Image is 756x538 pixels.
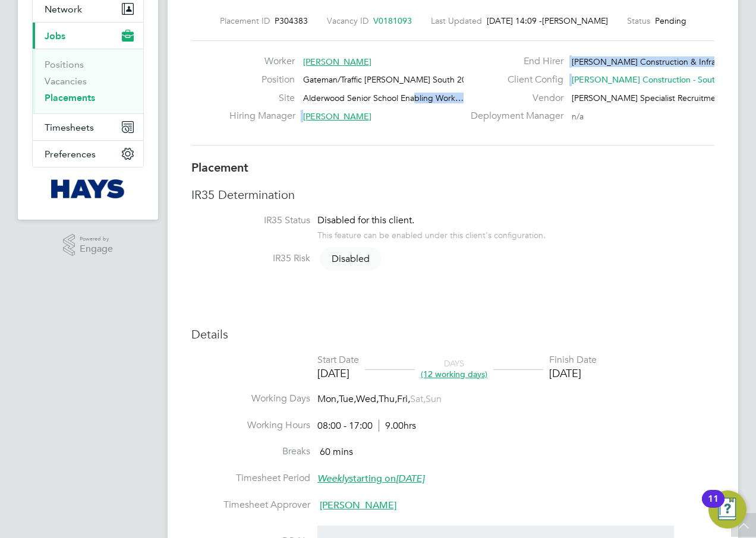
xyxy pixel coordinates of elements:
[327,15,368,26] label: Vacancy ID
[572,74,720,85] span: [PERSON_NAME] Construction - South
[421,369,487,379] span: (12 working days)
[317,214,414,226] span: Disabled for this client.
[191,445,310,458] label: Breaks
[426,393,442,405] span: Sun
[572,111,584,122] span: n/a
[45,4,82,15] span: Network
[191,252,310,265] label: IR35 Risk
[220,15,270,26] label: Placement ID
[317,420,416,432] div: 08:00 - 17:00
[303,56,371,67] span: [PERSON_NAME]
[191,419,310,432] label: Working Hours
[45,59,84,70] a: Positions
[191,499,310,511] label: Timesheet Approver
[45,148,96,160] span: Preferences
[45,92,95,103] a: Placements
[51,179,125,198] img: hays-logo-retina.png
[487,15,542,26] span: [DATE] 14:09 -
[63,234,114,257] a: Powered byEngage
[379,393,397,405] span: Thu,
[339,393,356,405] span: Tue,
[191,214,310,227] label: IR35 Status
[415,358,493,379] div: DAYS
[80,244,113,254] span: Engage
[191,472,310,485] label: Timesheet Period
[80,234,113,244] span: Powered by
[229,110,295,122] label: Hiring Manager
[45,75,87,87] a: Vacancies
[373,15,412,26] span: V0181093
[572,56,730,67] span: [PERSON_NAME] Construction & Infrast…
[396,473,424,485] em: [DATE]
[45,30,65,42] span: Jobs
[708,499,719,514] div: 11
[191,187,714,202] h3: IR35 Determination
[33,49,143,113] div: Jobs
[229,74,295,86] label: Position
[356,393,379,405] span: Wed,
[45,122,94,133] span: Timesheets
[320,499,396,511] span: [PERSON_NAME]
[464,110,563,122] label: Deployment Manager
[229,55,295,68] label: Worker
[464,55,563,68] label: End Hirer
[320,247,382,271] span: Disabled
[549,366,597,380] div: [DATE]
[33,141,143,167] button: Preferences
[317,354,359,366] div: Start Date
[397,393,410,405] span: Fri,
[191,160,248,175] b: Placement
[32,179,144,198] a: Go to home page
[410,393,426,405] span: Sat,
[464,92,563,105] label: Vendor
[229,92,295,105] label: Site
[191,393,310,405] label: Working Days
[275,15,308,26] span: P304383
[303,111,371,122] span: [PERSON_NAME]
[317,473,424,485] span: starting on
[627,15,650,26] label: Status
[320,446,353,458] span: 60 mins
[317,366,359,380] div: [DATE]
[431,15,482,26] label: Last Updated
[542,15,608,26] span: [PERSON_NAME]
[572,93,754,103] span: [PERSON_NAME] Specialist Recruitment Limited
[317,227,546,240] div: This feature can be enabled under this client's configuration.
[464,74,563,86] label: Client Config
[549,354,597,366] div: Finish Date
[33,23,143,49] button: Jobs
[379,420,416,432] span: 9.00hrs
[303,93,464,103] span: Alderwood Senior School Enabling Work…
[191,327,714,342] h3: Details
[317,393,339,405] span: Mon,
[33,114,143,140] button: Timesheets
[708,490,746,528] button: Open Resource Center, 11 new notifications
[655,15,686,26] span: Pending
[303,74,476,85] span: Gateman/Traffic [PERSON_NAME] South 2025
[317,473,349,485] em: Weekly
